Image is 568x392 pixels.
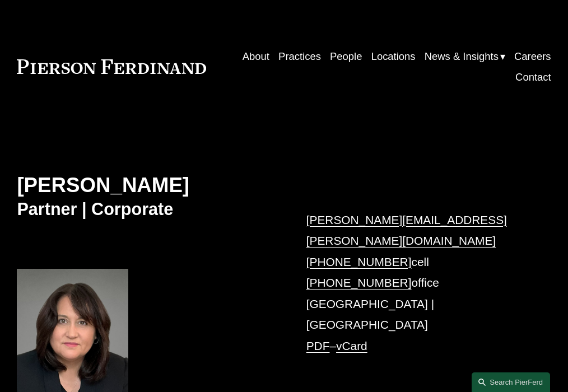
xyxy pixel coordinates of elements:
[306,209,529,357] p: cell office [GEOGRAPHIC_DATA] | [GEOGRAPHIC_DATA] –
[371,46,416,67] a: Locations
[17,173,284,198] h2: [PERSON_NAME]
[425,47,499,66] span: News & Insights
[306,213,507,248] a: [PERSON_NAME][EMAIL_ADDRESS][PERSON_NAME][DOMAIN_NAME]
[514,46,551,67] a: Careers
[425,46,505,67] a: folder dropdown
[278,46,321,67] a: Practices
[17,199,284,220] h3: Partner | Corporate
[472,372,550,392] a: Search this site
[306,255,412,268] a: [PHONE_NUMBER]
[515,67,551,87] a: Contact
[306,276,412,289] a: [PHONE_NUMBER]
[306,339,330,352] a: PDF
[243,46,269,67] a: About
[330,46,362,67] a: People
[336,339,367,352] a: vCard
